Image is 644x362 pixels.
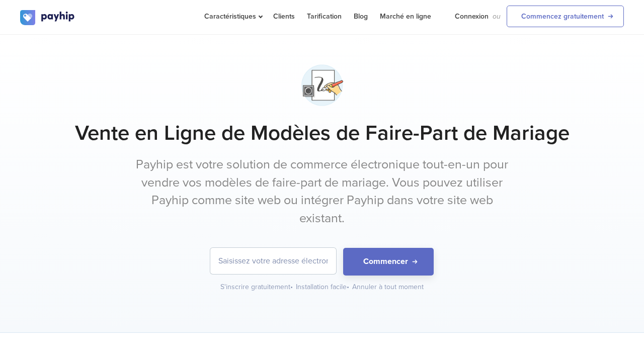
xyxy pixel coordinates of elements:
h1: Vente en Ligne de Modèles de Faire-Part de Mariage [20,121,624,146]
a: Commencez gratuitement [507,6,624,27]
img: ink-drawing-2-wt78cd7qrpfpvabl25fff.png [297,60,348,111]
span: Caractéristiques [204,12,261,21]
div: Annuler à tout moment [352,282,424,292]
p: Payhip est votre solution de commerce électronique tout-en-un pour vendre vos modèles de faire-pa... [133,156,511,228]
span: • [290,283,293,291]
div: S'inscrire gratuitement [220,282,294,292]
span: • [347,283,349,291]
button: Commencer [343,248,434,276]
div: Installation facile [296,282,350,292]
img: logo.svg [20,10,75,25]
input: Saisissez votre adresse électronique [210,248,336,274]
